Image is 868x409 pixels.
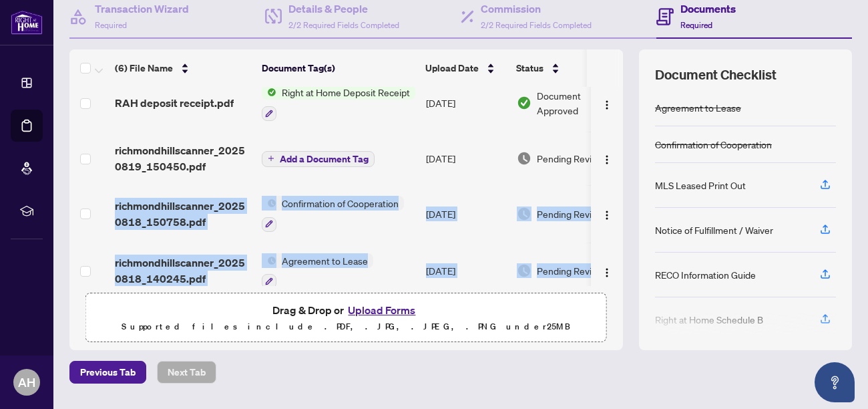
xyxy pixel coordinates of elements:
[262,150,375,167] button: Add a Document Tag
[115,142,251,174] span: richmondhillscanner_20250819_150450.pdf
[517,263,531,278] img: Document Status
[517,207,531,221] img: Document Status
[421,243,511,300] td: [DATE]
[262,196,404,232] button: Status IconConfirmation of Cooperation
[655,100,741,115] div: Agreement to Lease
[344,301,419,319] button: Upload Forms
[537,207,604,221] span: Pending Review
[655,137,772,152] div: Confirmation of Cooperation
[288,20,399,30] span: 2/2 Required Fields Completed
[517,151,531,166] img: Document Status
[421,74,511,132] td: [DATE]
[655,223,773,237] div: Notice of Fulfillment / Waiver
[157,361,216,384] button: Next Tab
[11,10,43,35] img: logo
[280,154,369,164] span: Add a Document Tag
[86,293,606,343] span: Drag & Drop orUpload FormsSupported files include .PDF, .JPG, .JPEG, .PNG under25MB
[110,49,256,87] th: (6) File Name
[596,148,618,169] button: Logo
[596,92,618,114] button: Logo
[115,95,234,111] span: RAH deposit receipt.pdf
[655,312,763,327] div: Right at Home Schedule B
[288,1,399,17] h4: Details & People
[276,85,415,100] span: Right at Home Deposit Receipt
[602,267,612,278] img: Logo
[115,61,173,76] span: (6) File Name
[425,61,479,76] span: Upload Date
[95,20,127,30] span: Required
[276,196,404,211] span: Confirmation of Cooperation
[517,96,531,110] img: Document Status
[596,203,618,225] button: Logo
[262,253,373,289] button: Status IconAgreement to Lease
[421,132,511,185] td: [DATE]
[680,20,712,30] span: Required
[262,85,415,121] button: Status IconRight at Home Deposit Receipt
[94,319,598,335] p: Supported files include .PDF, .JPG, .JPEG, .PNG under 25 MB
[596,260,618,281] button: Logo
[80,362,136,383] span: Previous Tab
[262,196,276,211] img: Status Icon
[655,267,756,282] div: RECO Information Guide
[481,1,592,17] h4: Commission
[95,1,189,17] h4: Transaction Wizard
[420,49,511,87] th: Upload Date
[256,49,420,87] th: Document Tag(s)
[481,20,592,30] span: 2/2 Required Fields Completed
[516,61,544,76] span: Status
[262,151,375,167] button: Add a Document Tag
[262,253,276,268] img: Status Icon
[815,362,855,402] button: Open asap
[602,100,612,110] img: Logo
[602,154,612,165] img: Logo
[537,151,604,166] span: Pending Review
[655,65,777,84] span: Document Checklist
[537,263,604,278] span: Pending Review
[272,301,419,319] span: Drag & Drop or
[680,1,736,17] h4: Documents
[262,85,276,100] img: Status Icon
[18,373,35,392] span: AH
[276,253,373,268] span: Agreement to Lease
[115,198,251,230] span: richmondhillscanner_20250818_150758.pdf
[602,210,612,221] img: Logo
[115,255,251,287] span: richmondhillscanner_20250818_140245.pdf
[537,88,620,118] span: Document Approved
[421,185,511,243] td: [DATE]
[69,361,146,384] button: Previous Tab
[268,155,274,162] span: plus
[511,49,624,87] th: Status
[655,178,746,192] div: MLS Leased Print Out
